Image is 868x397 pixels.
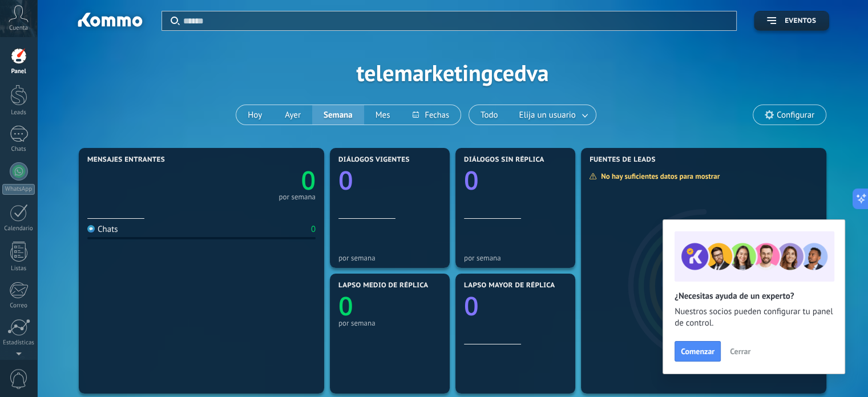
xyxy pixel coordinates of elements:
[2,184,35,195] div: WhatsApp
[777,110,814,120] span: Configurar
[675,306,833,329] span: Nuestros socios pueden configurar tu panel de control.
[725,343,756,360] button: Cerrar
[2,109,35,117] div: Leads
[201,163,316,198] a: 0
[2,265,35,272] div: Listas
[338,163,353,198] text: 0
[301,163,316,198] text: 0
[401,105,460,125] button: Fechas
[87,156,165,164] span: Mensajes entrantes
[589,171,728,181] div: No hay suficientes datos para mostrar
[9,25,28,32] span: Cuenta
[311,224,316,235] div: 0
[2,225,35,232] div: Calendario
[338,319,441,327] div: por semana
[754,11,829,31] button: Eventos
[338,282,429,290] span: Lapso medio de réplica
[590,156,656,164] span: Fuentes de leads
[464,156,544,164] span: Diálogos sin réplica
[464,282,555,290] span: Lapso mayor de réplica
[517,107,578,123] span: Elija un usuario
[2,302,35,310] div: Correo
[312,105,364,125] button: Semana
[364,105,402,125] button: Mes
[338,288,353,323] text: 0
[87,225,95,232] img: Chats
[338,156,410,164] span: Diálogos vigentes
[87,224,118,235] div: Chats
[681,347,714,355] span: Comenzar
[2,146,35,153] div: Chats
[236,105,273,125] button: Hoy
[730,347,750,355] span: Cerrar
[675,291,833,302] h2: ¿Necesitas ayuda de un experto?
[464,163,479,198] text: 0
[2,68,35,75] div: Panel
[469,105,510,125] button: Todo
[464,254,567,262] div: por semana
[785,17,816,25] span: Eventos
[675,341,721,362] button: Comenzar
[2,339,35,347] div: Estadísticas
[273,105,312,125] button: Ayer
[510,105,596,125] button: Elija un usuario
[338,254,441,262] div: por semana
[464,288,479,323] text: 0
[278,194,316,200] div: por semana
